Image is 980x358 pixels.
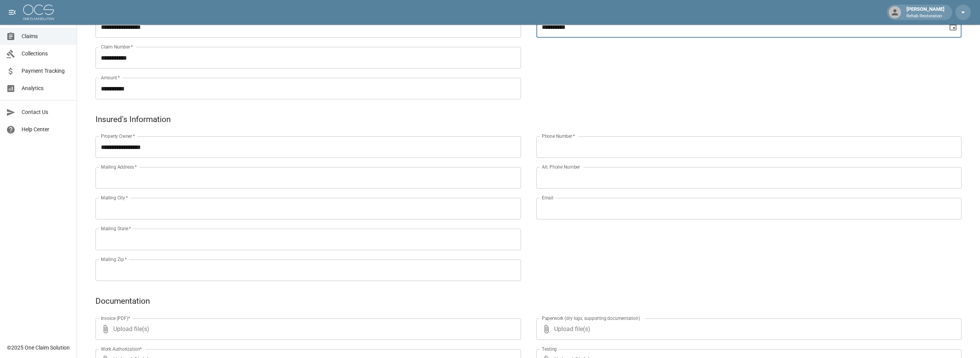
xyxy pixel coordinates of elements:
label: Paperwork (dry logs, supporting documentation) [542,315,640,321]
div: [PERSON_NAME] [903,5,948,19]
label: Mailing Zip [101,256,127,263]
label: Alt. Phone Number [542,164,580,170]
span: Upload file(s) [113,318,500,340]
label: Mailing State [101,225,131,232]
label: Testing [542,346,557,352]
span: Contact Us [22,108,70,116]
span: Analytics [22,84,70,92]
label: Mailing Address [101,164,137,170]
label: Amount [101,74,120,81]
label: Claim Number [101,43,133,50]
span: Collections [22,50,70,58]
img: ocs-logo-white-transparent.png [23,5,54,20]
button: Choose date, selected date is Sep 17, 2025 [945,19,961,35]
label: Work Authorization* [101,346,142,352]
label: Email [542,194,553,201]
label: Mailing City [101,194,128,201]
div: © 2025 One Claim Solution [7,344,70,351]
button: open drawer [5,5,20,20]
span: Help Center [22,125,70,134]
span: Payment Tracking [22,67,70,75]
label: Invoice (PDF)* [101,315,131,321]
span: Claims [22,32,70,40]
span: Upload file(s) [554,318,941,340]
label: Property Owner [101,133,135,139]
label: Phone Number [542,133,575,139]
p: Rehab Restoration [906,13,945,20]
